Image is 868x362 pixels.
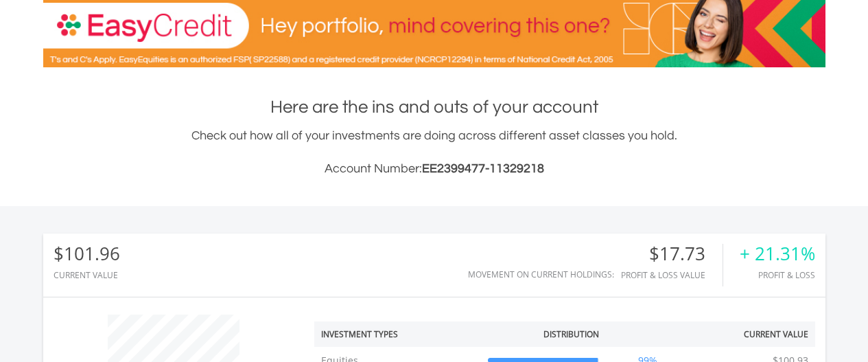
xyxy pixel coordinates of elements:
[621,244,723,264] div: $17.73
[468,270,614,279] div: Movement on Current Holdings:
[690,321,815,347] th: Current Value
[43,159,825,179] h3: Account Number:
[314,321,481,347] th: Investment Types
[54,271,120,280] div: CURRENT VALUE
[54,244,120,264] div: $101.96
[740,271,815,280] div: Profit & Loss
[43,126,825,179] div: Check out how all of your investments are doing across different asset classes you hold.
[621,271,723,280] div: Profit & Loss Value
[740,244,815,264] div: + 21.31%
[543,328,599,340] div: Distribution
[43,95,825,120] h1: Here are the ins and outs of your account
[422,162,544,175] span: EE2399477-11329218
